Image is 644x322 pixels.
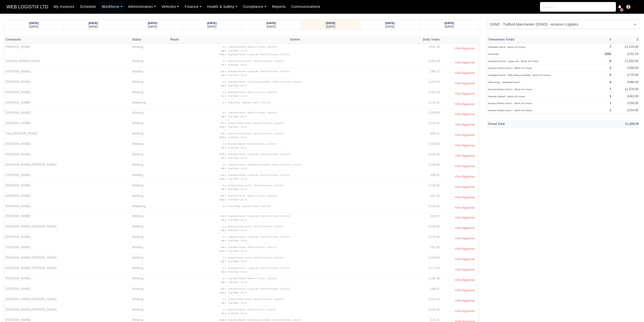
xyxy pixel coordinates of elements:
[395,244,441,254] td: £81.92
[452,224,477,232] button: Un-Approve
[445,25,454,28] small: [DATE]
[395,109,441,120] td: £159.83
[4,109,131,120] td: [PERSON_NAME]
[395,192,441,203] td: £81.92
[4,140,131,151] td: [PERSON_NAME]
[223,101,226,104] strong: 1 x
[228,229,247,232] small: Fuel Rate - £0.22
[385,25,394,28] small: [DATE]
[395,130,441,140] td: £80.11
[223,142,226,145] strong: 1 x
[597,36,612,43] th: #
[228,256,283,259] small: Nursery Route Level 4 - Block of 9 Hours - £154.00
[159,2,182,12] a: Vehicles
[452,101,477,108] button: Un-Approve
[395,36,441,43] th: Daily Totals
[219,318,226,321] strong: 0.45 x
[228,298,283,300] small: Nursery Route Level 4 - Block of 9 Hours - £154.00
[4,275,131,286] td: [PERSON_NAME]
[488,109,532,112] small: Nursery Route Level 3 - Block of 9 Hours
[4,120,131,130] td: [PERSON_NAME]
[488,81,520,84] small: Ride Along - Standard Parcel
[452,287,477,294] button: Un-Approve
[4,234,131,244] td: [PERSON_NAME]
[228,287,289,290] small: Standard Parcel - Large Van - Block of 9 Hours - £167.00
[88,22,98,25] strong: [DATE]
[221,146,226,149] strong: 29 x
[228,177,247,180] small: Fuel Rate - £0.22
[452,111,477,118] button: Un-Approve
[51,2,77,12] a: My Invoices
[228,225,283,228] small: Nursery Route Level 2 - Block of 9 Hours - £154.00
[223,80,226,83] strong: 1 x
[488,102,532,105] small: Nursery Route Level 1 - Block of 9 Hours
[131,58,169,68] td: Working
[612,100,640,107] td: £154.00
[612,36,640,43] th: £
[4,99,131,109] td: [PERSON_NAME]
[452,183,477,191] button: Un-Approve
[395,296,441,306] td: £161.03
[4,43,131,58] td: [PERSON_NAME]
[221,49,226,52] strong: 28 x
[4,244,131,254] td: [PERSON_NAME]
[395,58,441,68] td: £160.23
[223,60,226,62] strong: 1 x
[228,45,276,48] small: Standard Parcel - Block of 9 Hours - £154.00
[223,308,226,311] strong: 1 x
[221,63,226,66] strong: 31 x
[221,287,226,290] strong: 0.5 x
[487,120,570,128] th: Grand Total
[4,68,131,78] td: [PERSON_NAME]
[612,107,640,114] td: £154.00
[221,70,226,73] strong: 0.5 x
[605,52,611,56] strong: 1252
[228,318,301,321] small: Standard Parcel - Ride Along (Ironhide) - Block of 9 Hours - £154.00
[131,213,169,223] td: Working
[4,286,131,296] td: [PERSON_NAME]
[4,296,131,306] td: [PERSON_NAME] [PERSON_NAME]
[228,246,276,249] small: Standard Parcel - Block of 9 Hours - £154.00
[221,246,226,249] strong: 0.5 x
[131,161,169,172] td: Working
[223,184,226,187] strong: 1 x
[219,291,226,294] strong: 16.5 x
[619,298,644,322] iframe: Chat Widget
[228,301,247,304] small: Fuel Rate - £0.22
[269,2,288,12] a: Reports
[223,91,226,93] strong: 1 x
[131,244,169,254] td: Working
[452,59,477,66] button: Un-Approve
[131,109,169,120] td: Working
[207,22,217,25] strong: [DATE]
[223,277,226,280] strong: 1 x
[131,68,169,78] td: Working
[131,275,169,286] td: Working
[228,146,247,149] small: Fuel Rate - £0.22
[4,2,51,12] a: WEB LOGISTIX LTD
[452,308,477,315] button: Un-Approve
[228,250,247,252] small: Fuel Rate - £0.22
[395,68,441,78] td: £88.72
[395,172,441,182] td: £86.81
[4,58,131,68] td: ALEKSS JERMOLOVICS
[228,70,289,73] small: Standard Parcel - Large Van - Block of 9 Hours - £167.00
[228,101,270,104] small: Ride Along - Standard Parcel - £121.50
[228,111,276,114] small: Standard Parcel - Block of 9 Hours - £154.00
[221,167,226,170] strong: 58 x
[219,53,226,56] strong: 0.25 x
[228,84,247,87] small: Fuel Rate - £0.22
[219,153,226,156] strong: 0.75 x
[395,234,441,244] td: £176.84
[395,203,441,213] td: £121.50
[4,89,131,99] td: [PERSON_NAME]
[395,254,441,265] td: £159.63
[131,265,169,275] td: Working
[452,214,477,221] button: Un-Approve
[452,256,477,263] button: Un-Approve
[612,58,640,65] td: £1,002.00
[148,25,157,28] small: [DATE]
[131,140,169,151] td: Working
